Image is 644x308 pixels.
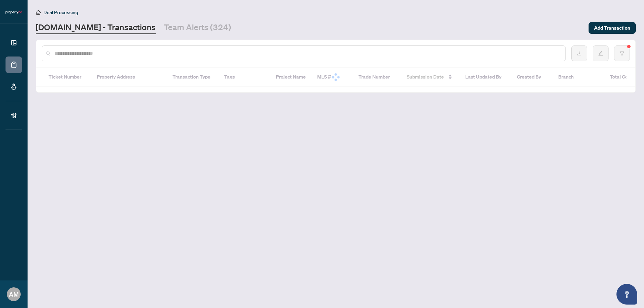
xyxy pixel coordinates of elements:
[589,22,636,34] button: Add Transaction
[36,22,156,34] a: [DOMAIN_NAME] - Transactions
[43,9,78,16] span: Deal Processing
[614,45,630,61] button: filter
[9,289,19,299] span: AM
[164,22,231,34] a: Team Alerts (324)
[616,284,637,305] button: Open asap
[36,10,41,15] span: home
[6,10,22,14] img: logo
[571,45,587,61] button: download
[593,45,609,61] button: edit
[594,22,630,33] span: Add Transaction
